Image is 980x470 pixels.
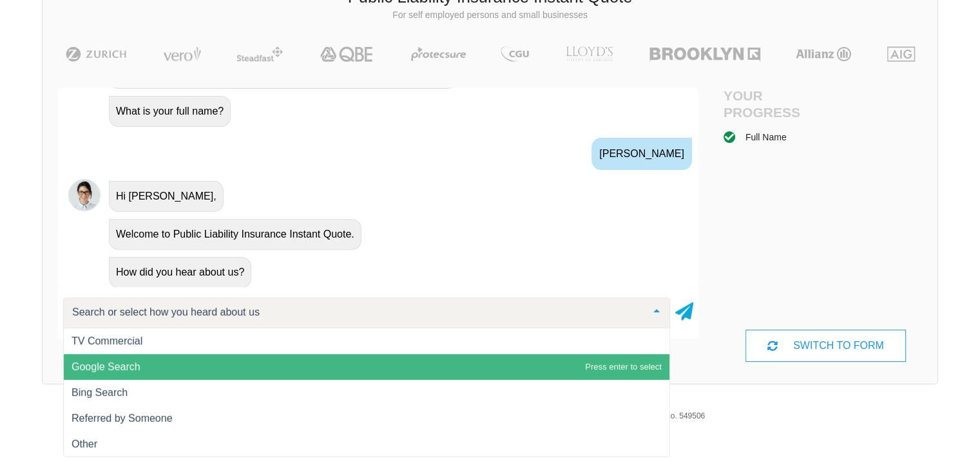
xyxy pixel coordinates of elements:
[69,306,644,319] input: Search or select how you heard about us
[406,46,471,62] img: Protecsure | Public Liability Insurance
[559,46,620,62] img: LLOYD's | Public Liability Insurance
[231,46,288,62] img: Steadfast | Public Liability Insurance
[882,46,920,62] img: AIG | Public Liability Insurance
[109,219,361,250] div: Welcome to Public Liability Insurance Instant Quote.
[312,46,382,62] img: QBE | Public Liability Insurance
[52,9,928,22] p: For self employed persons and small businesses
[745,130,787,144] div: Full Name
[109,181,224,212] div: Hi [PERSON_NAME],
[109,96,231,127] div: What is your full name?
[72,361,140,372] span: Google Search
[72,387,128,398] span: Bing Search
[745,330,905,362] div: SWITCH TO FORM
[789,46,858,62] img: Allianz | Public Liability Insurance
[72,335,142,346] span: TV Commercial
[724,88,826,120] h4: Your Progress
[644,46,765,62] img: Brooklyn | Public Liability Insurance
[109,257,251,288] div: How did you hear about us?
[68,179,101,211] img: Chatbot | PLI
[495,46,534,62] img: CGU | Public Liability Insurance
[60,46,133,62] img: Zurich | Public Liability Insurance
[157,46,207,62] img: Vero | Public Liability Insurance
[72,438,97,449] span: Other
[591,138,692,170] div: [PERSON_NAME]
[72,413,173,424] span: Referred by Someone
